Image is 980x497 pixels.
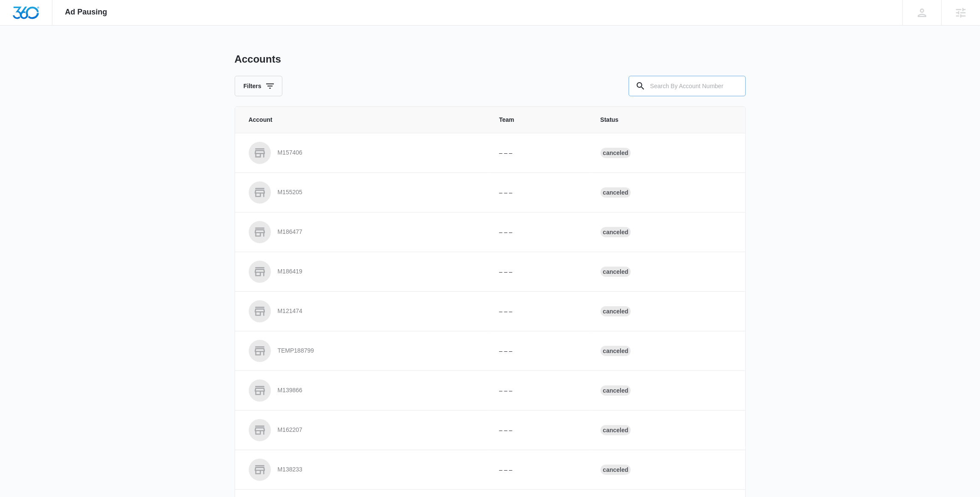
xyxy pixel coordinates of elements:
a: M186477 [249,221,479,243]
a: M162207 [249,419,479,441]
a: M121474 [249,300,479,322]
p: – – – [499,267,580,276]
span: Team [499,115,580,124]
p: – – – [499,307,580,316]
p: M155205 [278,188,302,197]
p: M139866 [278,386,302,395]
p: M138233 [278,465,302,474]
a: M155205 [249,181,479,204]
div: Canceled [601,346,631,356]
h1: Accounts [235,53,281,66]
button: Filters [235,76,282,96]
p: – – – [499,149,580,158]
p: M186419 [278,267,302,276]
span: Ad Pausing [65,8,107,17]
a: M186419 [249,261,479,283]
div: Canceled [601,465,631,475]
a: M139866 [249,379,479,402]
p: – – – [499,228,580,237]
a: M138233 [249,459,479,481]
p: M162207 [278,426,302,434]
div: Canceled [601,306,631,316]
p: M121474 [278,307,302,316]
p: – – – [499,426,580,435]
span: Status [601,115,732,124]
div: Canceled [601,385,631,396]
a: M157406 [249,142,479,164]
input: Search By Account Number [629,76,746,96]
span: Account [249,115,479,124]
div: Canceled [601,148,631,158]
p: – – – [499,347,580,356]
p: – – – [499,465,580,474]
p: – – – [499,188,580,197]
p: TEMP188799 [278,347,314,355]
div: Canceled [601,267,631,277]
p: – – – [499,386,580,395]
div: Canceled [601,187,631,198]
p: M157406 [278,149,302,157]
div: Canceled [601,425,631,435]
a: TEMP188799 [249,340,479,362]
p: M186477 [278,228,302,236]
div: Canceled [601,227,631,237]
